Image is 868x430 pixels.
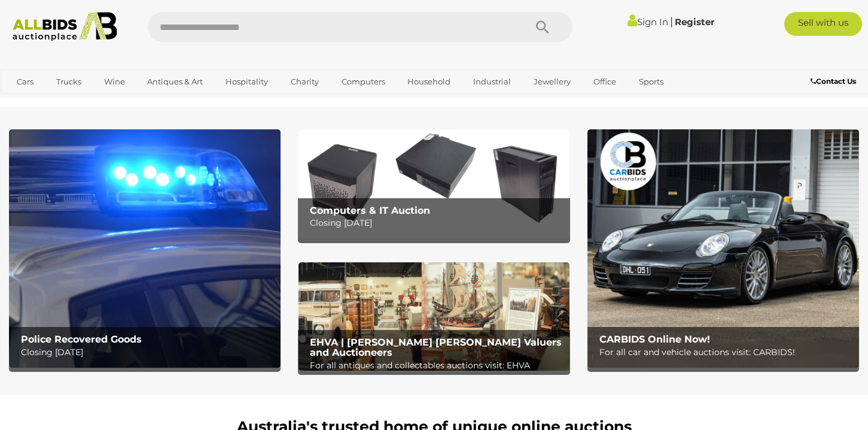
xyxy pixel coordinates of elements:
[587,129,859,367] a: CARBIDS Online Now! CARBIDS Online Now! For all car and vehicle auctions visit: CARBIDS!
[310,216,564,231] p: Closing [DATE]
[283,72,327,92] a: Charity
[310,337,562,359] b: EHVA | [PERSON_NAME] [PERSON_NAME] Valuers and Auctioneers
[334,72,393,92] a: Computers
[670,15,673,28] span: |
[139,72,211,92] a: Antiques & Art
[400,72,458,92] a: Household
[811,75,859,88] a: Contact Us
[628,16,668,28] a: Sign In
[9,92,109,111] a: [GEOGRAPHIC_DATA]
[9,72,41,92] a: Cars
[48,72,89,92] a: Trucks
[310,358,564,373] p: For all antiques and collectables auctions visit: EHVA
[599,334,710,345] b: CARBIDS Online Now!
[599,345,854,360] p: For all car and vehicle auctions visit: CARBIDS!
[7,12,123,41] img: Allbids.com.au
[218,72,276,92] a: Hospitality
[587,129,859,367] img: CARBIDS Online Now!
[465,72,519,92] a: Industrial
[631,72,671,92] a: Sports
[21,345,275,360] p: Closing [DATE]
[299,129,570,238] a: Computers & IT Auction Computers & IT Auction Closing [DATE]
[96,72,133,92] a: Wine
[21,334,142,345] b: Police Recovered Goods
[299,262,570,371] img: EHVA | Evans Hastings Valuers and Auctioneers
[526,72,578,92] a: Jewellery
[811,77,856,86] b: Contact Us
[586,72,624,92] a: Office
[675,16,714,28] a: Register
[299,262,570,371] a: EHVA | Evans Hastings Valuers and Auctioneers EHVA | [PERSON_NAME] [PERSON_NAME] Valuers and Auct...
[513,12,572,42] button: Search
[784,12,862,36] a: Sell with us
[310,205,430,216] b: Computers & IT Auction
[9,129,281,367] a: Police Recovered Goods Police Recovered Goods Closing [DATE]
[299,129,570,238] img: Computers & IT Auction
[9,129,281,367] img: Police Recovered Goods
